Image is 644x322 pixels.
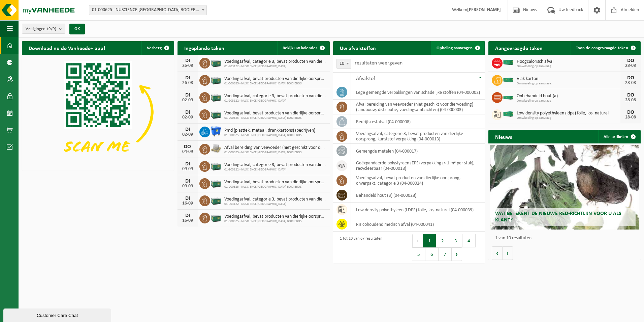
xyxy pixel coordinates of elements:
[22,24,65,34] button: Vestigingen(9/9)
[624,81,637,85] div: 28-08
[517,116,620,120] span: Omwisseling op aanvraag
[517,82,620,86] span: Omwisseling op aanvraag
[224,219,326,223] span: 01-000625 - NUSCIENCE [GEOGRAPHIC_DATA] BOOIEBOS
[224,93,326,99] span: Voedingsafval, categorie 3, bevat producten van dierlijke oorsprong, kunststof v...
[436,234,449,247] button: 2
[224,111,326,116] span: Voedingsafval, bevat producten van dierlijke oorsprong, onverpakt, categorie 3
[624,75,637,81] div: DO
[210,57,222,68] img: PB-LB-0680-HPE-GN-01
[181,110,194,115] div: DI
[624,63,637,68] div: 28-08
[336,59,351,69] span: 10
[423,234,436,247] button: 1
[439,247,452,261] button: 7
[283,46,317,50] span: Bekijk uw kalender
[624,92,637,98] div: DO
[488,41,549,54] h2: Aangevraagde taken
[141,41,173,55] button: Verberg
[181,98,194,103] div: 02-09
[517,59,620,64] span: Hoogcalorisch afval
[47,27,56,31] count: (9/9)
[210,126,222,137] img: WB-1100-HPE-BE-01
[351,129,485,144] td: voedingsafval, categorie 3, bevat producten van dierlijke oorsprong, kunststof verpakking (04-000...
[181,132,194,137] div: 02-09
[351,114,485,129] td: bedrijfsrestafval (04-000008)
[437,46,473,50] span: Ophaling aanvragen
[224,162,326,168] span: Voedingsafval, categorie 3, bevat producten van dierlijke oorsprong, kunststof v...
[624,110,637,115] div: DO
[490,145,639,230] a: Wat betekent de nieuwe RED-richtlijn voor u als klant?
[3,307,112,322] iframe: chat widget
[181,127,194,132] div: DI
[503,111,514,117] img: HK-XC-40-GN-00
[462,234,476,247] button: 4
[22,41,112,54] h2: Download nu de Vanheede+ app!
[181,150,194,154] div: 04-09
[517,76,620,82] span: Vlak karton
[181,144,194,150] div: DO
[147,46,162,50] span: Verberg
[181,75,194,81] div: DI
[181,81,194,85] div: 26-08
[336,233,382,262] div: 1 tot 10 van 67 resultaten
[571,41,640,55] a: Toon de aangevraagde taken
[210,177,222,189] img: PB-LB-0680-HPE-GN-01
[26,24,56,34] span: Vestigingen
[351,144,485,158] td: gemengde metalen (04-000017)
[178,41,231,54] h2: Ingeplande taken
[181,179,194,184] div: DI
[181,167,194,171] div: 09-09
[412,247,425,261] button: 5
[351,100,485,114] td: afval bereiding van veevoeder (niet geschikt voor diervoeding) (landbouw, distributie, voedingsam...
[425,247,439,261] button: 6
[89,5,206,15] span: 01-000625 - NUSCIENCE BELGIUM BOOIEBOS - DRONGEN
[355,60,402,66] label: resultaten weergeven
[517,64,620,69] span: Omwisseling op aanvraag
[277,41,329,55] a: Bekijk uw kalender
[356,76,375,81] span: Afvalstof
[351,203,485,217] td: low density polyethyleen (LDPE) folie, los, naturel (04-000039)
[351,217,485,232] td: risicohoudend medisch afval (04-000041)
[224,180,326,185] span: Voedingsafval, bevat producten van dierlijke oorsprong, onverpakt, categorie 3
[181,201,194,206] div: 16-09
[503,77,514,83] img: HK-XC-30-GN-00
[412,234,423,247] button: Previous
[333,41,383,54] h2: Uw afvalstoffen
[624,58,637,63] div: DO
[224,168,326,172] span: 01-903122 - NUSCIENCE [GEOGRAPHIC_DATA]
[224,116,326,120] span: 01-000625 - NUSCIENCE [GEOGRAPHIC_DATA] BOOIEBOS
[224,64,326,69] span: 01-903122 - NUSCIENCE [GEOGRAPHIC_DATA]
[89,5,207,15] span: 01-000625 - NUSCIENCE BELGIUM BOOIEBOS - DRONGEN
[210,194,222,206] img: PB-LB-0680-HPE-GN-01
[351,158,485,173] td: geëxpandeerde polystyreen (EPS) verpakking (< 1 m² per stuk), recycleerbaar (04-000018)
[210,143,222,154] img: LP-PA-00000-WDN-11
[224,59,326,64] span: Voedingsafval, categorie 3, bevat producten van dierlijke oorsprong, kunststof v...
[181,161,194,167] div: DI
[210,91,222,103] img: PB-LB-0680-HPE-GN-01
[210,160,222,171] img: PB-LB-0680-HPE-GN-01
[224,128,315,133] span: Pmd (plastiek, metaal, drankkartons) (bedrijven)
[624,98,637,103] div: 28-08
[224,133,315,137] span: 01-000625 - NUSCIENCE [GEOGRAPHIC_DATA] BOOIEBOS
[224,202,326,206] span: 01-903122 - NUSCIENCE [GEOGRAPHIC_DATA]
[210,108,222,120] img: PB-LB-0680-HPE-GN-01
[181,218,194,223] div: 16-09
[495,236,637,241] p: 1 van 10 resultaten
[224,82,326,86] span: 01-000625 - NUSCIENCE [GEOGRAPHIC_DATA] BOOIEBOS
[452,247,462,261] button: Next
[224,185,326,189] span: 01-000625 - NUSCIENCE [GEOGRAPHIC_DATA] BOOIEBOS
[624,115,637,120] div: 28-08
[181,184,194,189] div: 09-09
[351,173,485,188] td: voedingsafval, bevat producten van dierlijke oorsprong, onverpakt, categorie 3 (04-000024)
[351,188,485,203] td: behandeld hout (B) (04-000028)
[503,94,514,100] img: HK-XC-20-GN-00
[69,24,85,34] button: OK
[224,214,326,219] span: Voedingsafval, bevat producten van dierlijke oorsprong, onverpakt, categorie 3
[210,212,222,223] img: PB-LB-0680-HPE-GN-01
[181,58,194,63] div: DI
[503,59,514,65] img: HK-XC-40-GN-00
[224,151,326,155] span: 01-000625 - NUSCIENCE [GEOGRAPHIC_DATA] BOOIEBOS
[181,196,194,201] div: DI
[181,213,194,218] div: DI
